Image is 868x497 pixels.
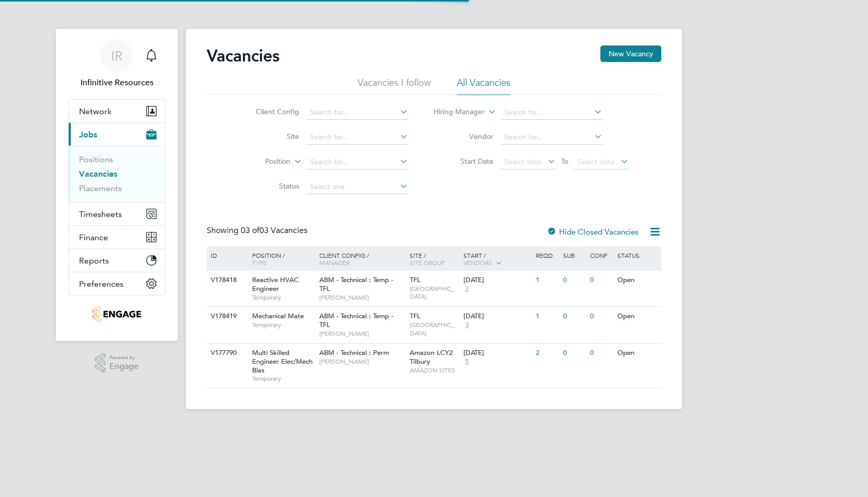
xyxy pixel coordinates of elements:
[231,157,290,167] label: Position
[600,45,661,62] button: New Vacancy
[410,312,421,320] span: TFL
[95,353,139,373] a: Powered byEngage
[533,344,560,363] div: 2
[457,76,510,95] li: All Vacancies
[410,348,453,366] span: Amazon LCY2 Tilbury
[615,344,660,363] div: Open
[68,39,165,89] a: IRInfinitive Resources
[306,155,408,169] input: Search for...
[92,306,141,322] img: infinitivegroup-logo-retina.png
[111,49,122,63] span: IR
[461,246,533,272] div: Start /
[410,321,459,337] span: [GEOGRAPHIC_DATA]
[577,157,614,166] span: Select date
[547,227,639,237] label: Hide Closed Vacancies
[319,275,393,293] span: ABM - Technical : Temp - TFL
[533,271,560,290] div: 1
[463,276,531,285] div: [DATE]
[69,249,165,272] button: Reports
[79,183,122,193] a: Placements
[561,246,587,264] div: Sub
[208,271,244,290] div: V178418
[79,106,112,116] span: Network
[79,130,97,139] span: Jobs
[79,232,108,242] span: Finance
[425,107,485,117] label: Hiring Manager
[410,275,421,284] span: TFL
[561,344,587,363] div: 0
[410,258,445,267] span: Site Group
[319,293,405,302] span: [PERSON_NAME]
[558,154,571,168] span: To
[410,285,459,301] span: [GEOGRAPHIC_DATA]
[208,344,244,363] div: V177790
[79,169,117,179] a: Vacancies
[252,375,314,383] span: Temporary
[69,123,165,146] button: Jobs
[79,154,113,164] a: Positions
[110,353,138,362] span: Powered by
[241,225,307,236] span: 03 Vacancies
[561,271,587,290] div: 0
[69,272,165,295] button: Preferences
[533,246,560,264] div: Reqd
[410,366,459,375] span: AMAZON SITES
[615,246,660,264] div: Status
[615,307,660,326] div: Open
[252,321,314,329] span: Temporary
[207,45,280,66] h2: Vacancies
[501,105,602,120] input: Search for...
[319,258,350,267] span: Manager
[319,348,389,357] span: ABM - Technical : Perm
[240,132,299,141] label: Site
[69,100,165,122] button: Network
[208,307,244,326] div: V178419
[587,307,614,326] div: 0
[79,209,122,219] span: Timesheets
[252,312,304,320] span: Mechanical Mate
[319,330,405,338] span: [PERSON_NAME]
[533,307,560,326] div: 1
[587,246,614,264] div: Conf
[319,358,405,366] span: [PERSON_NAME]
[358,76,431,95] li: Vacancies I follow
[463,285,470,293] span: 3
[587,344,614,363] div: 0
[252,258,267,267] span: Type
[463,312,531,321] div: [DATE]
[241,225,259,236] span: 03 of
[319,312,393,329] span: ABM - Technical : Temp - TFL
[244,246,317,271] div: Position /
[306,130,408,145] input: Search for...
[463,349,531,358] div: [DATE]
[69,203,165,225] button: Timesheets
[504,157,541,166] span: Select date
[306,105,408,120] input: Search for...
[463,321,470,330] span: 3
[208,246,244,264] div: ID
[68,306,165,322] a: Go to home page
[207,225,309,236] div: Showing
[306,180,408,194] input: Select one
[79,279,123,289] span: Preferences
[252,275,299,293] span: Reactive HVAC Engineer
[56,29,178,341] nav: Main navigation
[463,258,492,267] span: Vendors
[69,226,165,248] button: Finance
[110,362,138,371] span: Engage
[501,130,602,145] input: Search for...
[561,307,587,326] div: 0
[252,293,314,302] span: Temporary
[68,76,165,89] span: Infinitive Resources
[407,246,461,271] div: Site /
[317,246,407,271] div: Client Config /
[79,256,109,266] span: Reports
[587,271,614,290] div: 0
[240,107,299,116] label: Client Config
[434,132,493,141] label: Vendor
[252,348,313,375] span: Multi Skilled Engineer Elec/Mech Bias
[69,146,165,202] div: Jobs
[463,358,470,366] span: 5
[240,181,299,191] label: Status
[434,157,493,166] label: Start Date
